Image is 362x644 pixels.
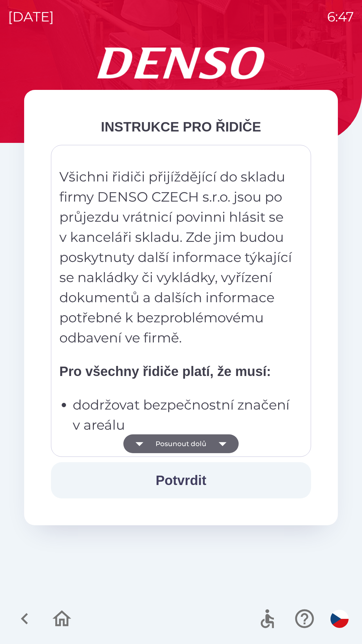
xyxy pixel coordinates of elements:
[327,7,354,27] p: 6:47
[73,395,293,435] p: dodržovat bezpečnostní značení v areálu
[24,47,338,79] img: Logo
[330,610,349,628] img: cs flag
[51,462,311,498] button: Potvrdit
[123,434,239,453] button: Posunout dolů
[51,117,311,137] div: INSTRUKCE PRO ŘIDIČE
[8,7,54,27] p: [DATE]
[59,167,293,348] p: Všichni řidiči přijíždějící do skladu firmy DENSO CZECH s.r.o. jsou po průjezdu vrátnicí povinni ...
[59,364,271,379] strong: Pro všechny řidiče platí, že musí:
